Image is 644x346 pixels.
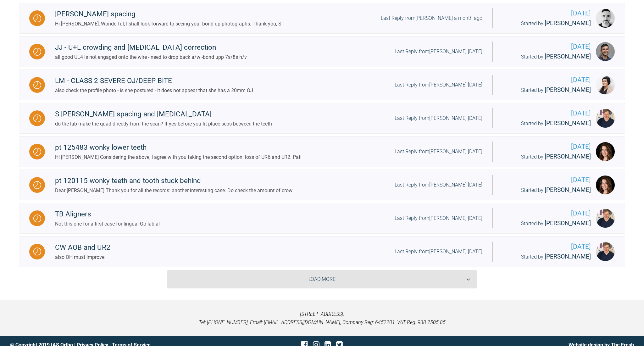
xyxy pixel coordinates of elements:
[395,214,482,222] div: Last Reply from [PERSON_NAME] [DATE]
[503,175,591,185] span: [DATE]
[503,208,591,219] span: [DATE]
[596,209,615,228] img: Jack Gardner
[596,109,615,128] img: Jack Gardner
[19,170,625,200] a: Waitingpt 120115 wonky teeth and tooth stuck behindDear [PERSON_NAME] Thank you for all the recor...
[33,48,41,56] img: Waiting
[10,310,634,326] p: [STREET_ADDRESS]. Tel: [PHONE_NUMBER], Email: [EMAIL_ADDRESS][DOMAIN_NAME], Company Reg: 6452201,...
[503,242,591,252] span: [DATE]
[381,14,482,22] div: Last Reply from [PERSON_NAME] a month ago
[395,47,482,56] div: Last Reply from [PERSON_NAME] [DATE]
[55,53,247,61] div: all good UL4 is not engaged onto the wire - need to drop back a/w -bond upp 7s/8s n/v
[503,185,591,195] div: Started by
[19,3,625,34] a: Waiting[PERSON_NAME] spacingHi [PERSON_NAME], Wonderful, I shall look forward to seeing your bond...
[545,186,591,193] span: [PERSON_NAME]
[19,36,625,67] a: WaitingJJ - U+L crowding and [MEDICAL_DATA] correctionall good UL4 is not engaged onto the wire -...
[503,142,591,152] span: [DATE]
[596,42,615,61] img: Adam Moosa
[19,236,625,267] a: WaitingCW AOB and UR2also OH must improveLast Reply from[PERSON_NAME] [DATE][DATE]Started by [PER...
[395,248,482,256] div: Last Reply from [PERSON_NAME] [DATE]
[19,203,625,234] a: WaitingTB AlignersNot this one for a first case for lingual Go labialLast Reply from[PERSON_NAME]...
[395,148,482,156] div: Last Reply from [PERSON_NAME] [DATE]
[55,242,110,253] div: CW AOB and UR2
[545,20,591,27] span: [PERSON_NAME]
[545,86,591,93] span: [PERSON_NAME]
[596,75,615,94] img: Attiya Ahmed
[503,119,591,128] div: Started by
[55,42,247,53] div: JJ - U+L crowding and [MEDICAL_DATA] correction
[395,114,482,122] div: Last Reply from [PERSON_NAME] [DATE]
[55,142,302,153] div: pt 125483 wonky lower teeth
[596,142,615,161] img: Alexandra Lee
[33,114,41,122] img: Waiting
[55,175,292,187] div: pt 120115 wonky teeth and tooth stuck behind
[545,120,591,127] span: [PERSON_NAME]
[55,153,302,161] div: Hi [PERSON_NAME] Considering the above, I agree with you taking the second option: loss of UR6 an...
[55,220,160,228] div: Not this one for a first case for lingual Go labial
[503,75,591,85] span: [DATE]
[19,70,625,100] a: WaitingLM - CLASS 2 SEVERE OJ/DEEP BITEalso check the profile photo - is she postured - it does n...
[503,219,591,228] div: Started by
[503,252,591,262] div: Started by
[503,8,591,19] span: [DATE]
[55,20,281,28] div: Hi [PERSON_NAME], Wonderful, I shall look forward to seeing your bond up photographs. Thank you, S
[55,8,281,20] div: [PERSON_NAME] spacing
[33,248,41,255] img: Waiting
[503,108,591,119] span: [DATE]
[395,81,482,89] div: Last Reply from [PERSON_NAME] [DATE]
[545,253,591,260] span: [PERSON_NAME]
[55,187,292,195] div: Dear [PERSON_NAME] Thank you for all the records: another interesting case. Do check the amount o...
[19,103,625,134] a: WaitingS [PERSON_NAME] spacing and [MEDICAL_DATA]do the lab make the quad directly from the scan?...
[596,9,615,28] img: Derek Lombard
[55,75,253,87] div: LM - CLASS 2 SEVERE OJ/DEEP BITE
[33,181,41,189] img: Waiting
[55,87,253,95] div: also check the profile photo - is she postured - it does not appear that she has a 20mm OJ
[33,81,41,89] img: Waiting
[596,242,615,261] img: Jack Gardner
[33,148,41,156] img: Waiting
[545,53,591,60] span: [PERSON_NAME]
[545,153,591,160] span: [PERSON_NAME]
[55,253,110,261] div: also OH must improve
[55,109,272,120] div: S [PERSON_NAME] spacing and [MEDICAL_DATA]
[503,19,591,28] div: Started by
[55,120,272,128] div: do the lab make the quad directly from the scan? If yes before you fit place seps between the teeth
[33,215,41,222] img: Waiting
[167,270,477,288] div: Load More
[503,152,591,162] div: Started by
[19,136,625,167] a: Waitingpt 125483 wonky lower teethHi [PERSON_NAME] Considering the above, I agree with you taking...
[33,14,41,22] img: Waiting
[503,85,591,95] div: Started by
[545,220,591,227] span: [PERSON_NAME]
[503,42,591,52] span: [DATE]
[503,52,591,62] div: Started by
[596,176,615,194] img: Alexandra Lee
[55,209,160,220] div: TB Aligners
[395,181,482,189] div: Last Reply from [PERSON_NAME] [DATE]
